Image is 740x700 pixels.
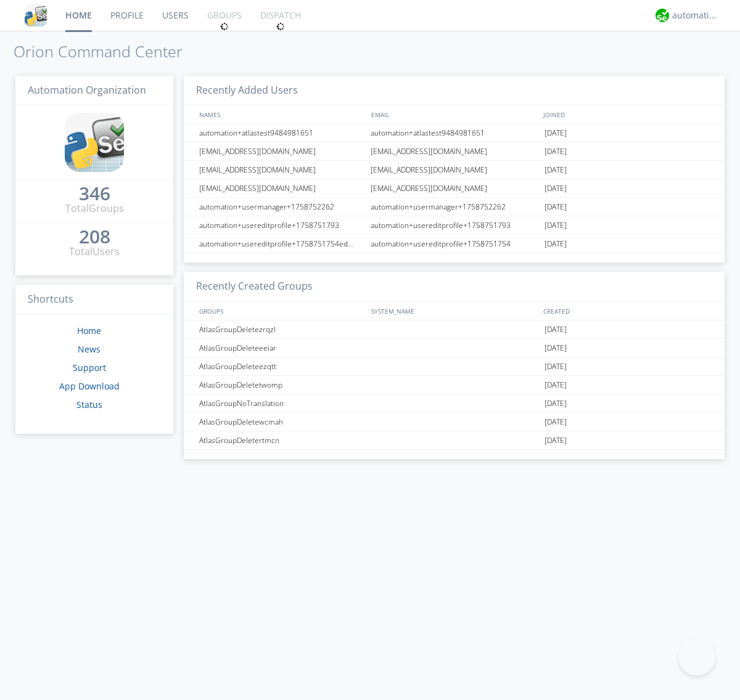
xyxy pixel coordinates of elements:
[545,413,567,431] span: [DATE]
[196,235,367,253] div: automation+usereditprofile+1758751754editedautomation+usereditprofile+1758751754
[184,339,725,357] a: AtlasGroupDeleteeeiar[DATE]
[184,357,725,376] a: AtlasGroupDeleteezqtt[DATE]
[368,302,540,320] div: SYSTEM_NAME
[678,638,715,675] iframe: Toggle Customer Support
[196,179,367,197] div: [EMAIL_ADDRESS][DOMAIN_NAME]
[184,198,725,216] a: automation+usermanager+1758752262automation+usermanager+1758752262[DATE]
[184,235,725,253] a: automation+usereditprofile+1758751754editedautomation+usereditprofile+1758751754automation+usered...
[196,216,367,234] div: automation+usereditprofile+1758751793
[545,198,567,216] span: [DATE]
[196,357,367,375] div: AtlasGroupDeleteezqtt
[545,320,567,339] span: [DATE]
[545,357,567,376] span: [DATE]
[79,187,110,200] div: 346
[184,124,725,142] a: automation+atlastest9484981651automation+atlastest9484981651[DATE]
[196,413,367,431] div: AtlasGroupDeletewcmah
[545,431,567,450] span: [DATE]
[184,179,725,198] a: [EMAIL_ADDRESS][DOMAIN_NAME][EMAIL_ADDRESS][DOMAIN_NAME][DATE]
[368,142,541,160] div: [EMAIL_ADDRESS][DOMAIN_NAME]
[196,105,365,123] div: NAMES
[368,105,540,123] div: EMAIL
[368,198,541,216] div: automation+usermanager+1758752262
[196,339,367,357] div: AtlasGroupDeleteeeiar
[184,216,725,235] a: automation+usereditprofile+1758751793automation+usereditprofile+1758751793[DATE]
[65,201,124,216] div: Total Groups
[545,394,567,413] span: [DATE]
[196,394,367,412] div: AtlasGroupNoTranslation
[672,9,718,22] div: automation+atlas
[77,325,101,336] a: Home
[184,272,725,302] h3: Recently Created Groups
[28,83,146,97] span: Automation Organization
[196,302,365,320] div: GROUPS
[545,124,567,142] span: [DATE]
[15,285,173,315] h3: Shortcuts
[184,161,725,179] a: [EMAIL_ADDRESS][DOMAIN_NAME][EMAIL_ADDRESS][DOMAIN_NAME][DATE]
[220,22,229,31] img: spin.svg
[78,343,101,355] a: News
[545,161,567,179] span: [DATE]
[79,187,110,201] a: 346
[65,113,124,172] img: cddb5a64eb264b2086981ab96f4c1ba7
[196,198,367,216] div: automation+usermanager+1758752262
[276,22,285,31] img: spin.svg
[184,413,725,431] a: AtlasGroupDeletewcmah[DATE]
[368,124,541,142] div: automation+atlastest9484981651
[73,362,106,373] a: Support
[59,380,120,392] a: App Download
[545,376,567,394] span: [DATE]
[545,235,567,253] span: [DATE]
[184,431,725,450] a: AtlasGroupDeletertmcn[DATE]
[196,376,367,394] div: AtlasGroupDeletetwomp
[196,124,367,142] div: automation+atlastest9484981651
[545,216,567,235] span: [DATE]
[196,161,367,179] div: [EMAIL_ADDRESS][DOMAIN_NAME]
[196,320,367,338] div: AtlasGroupDeletezrqzl
[545,142,567,161] span: [DATE]
[184,76,725,106] h3: Recently Added Users
[368,179,541,197] div: [EMAIL_ADDRESS][DOMAIN_NAME]
[184,142,725,161] a: [EMAIL_ADDRESS][DOMAIN_NAME][EMAIL_ADDRESS][DOMAIN_NAME][DATE]
[368,235,541,253] div: automation+usereditprofile+1758751754
[184,376,725,394] a: AtlasGroupDeletetwomp[DATE]
[184,394,725,413] a: AtlasGroupNoTranslation[DATE]
[368,216,541,234] div: automation+usereditprofile+1758751793
[545,339,567,357] span: [DATE]
[76,399,102,410] a: Status
[540,105,713,123] div: JOINED
[184,320,725,339] a: AtlasGroupDeletezrqzl[DATE]
[79,230,110,245] a: 208
[196,142,367,160] div: [EMAIL_ADDRESS][DOMAIN_NAME]
[368,161,541,179] div: [EMAIL_ADDRESS][DOMAIN_NAME]
[545,179,567,198] span: [DATE]
[656,9,669,22] img: d2d01cd9b4174d08988066c6d424eccd
[196,431,367,449] div: AtlasGroupDeletertmcn
[69,245,120,259] div: Total Users
[25,4,47,26] img: cddb5a64eb264b2086981ab96f4c1ba7
[79,230,110,243] div: 208
[540,302,713,320] div: CREATED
